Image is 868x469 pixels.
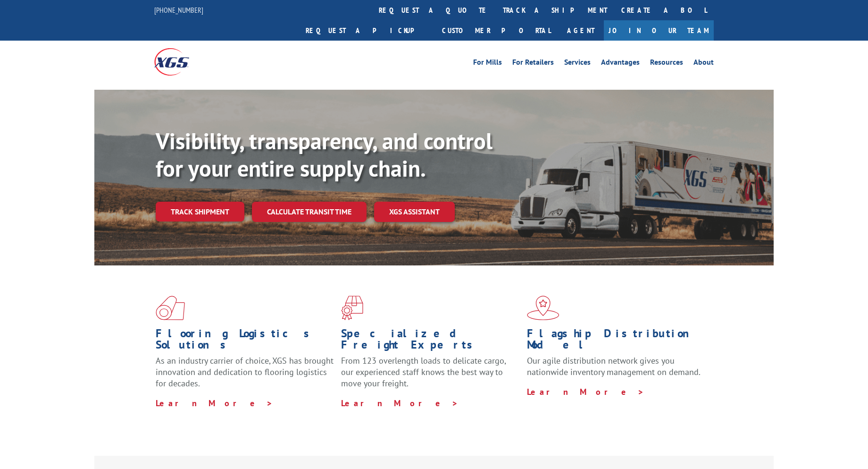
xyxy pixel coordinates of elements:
a: Request a pickup [299,20,435,41]
a: For Mills [473,59,502,69]
img: xgs-icon-flagship-distribution-model-red [527,296,559,320]
a: Join Our Team [604,20,714,41]
h1: Flagship Distribution Model [527,328,705,355]
h1: Specialized Freight Experts [341,328,519,355]
a: Track shipment [156,202,244,222]
p: From 123 overlength loads to delicate cargo, our experienced staff knows the best way to move you... [341,355,519,397]
b: Visibility, transparency, and control for your entire supply chain. [156,126,492,183]
a: [PHONE_NUMBER] [154,5,203,15]
a: About [693,59,714,69]
img: xgs-icon-focused-on-flooring-red [341,296,363,320]
a: Customer Portal [435,20,558,41]
a: For Retailers [512,59,554,69]
img: xgs-icon-total-supply-chain-intelligence-red [156,296,185,320]
a: Services [564,59,591,69]
span: As an industry carrier of choice, XGS has brought innovation and dedication to flooring logistics... [156,355,334,389]
span: Our agile distribution network gives you nationwide inventory management on demand. [527,355,701,377]
a: Agent [558,20,604,41]
a: Learn More > [341,398,459,409]
a: Resources [650,59,683,69]
a: XGS ASSISTANT [374,202,455,222]
a: Learn More > [156,398,273,409]
a: Calculate transit time [252,202,367,222]
a: Learn More > [527,386,644,397]
a: Advantages [601,59,640,69]
h1: Flooring Logistics Solutions [156,328,334,355]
